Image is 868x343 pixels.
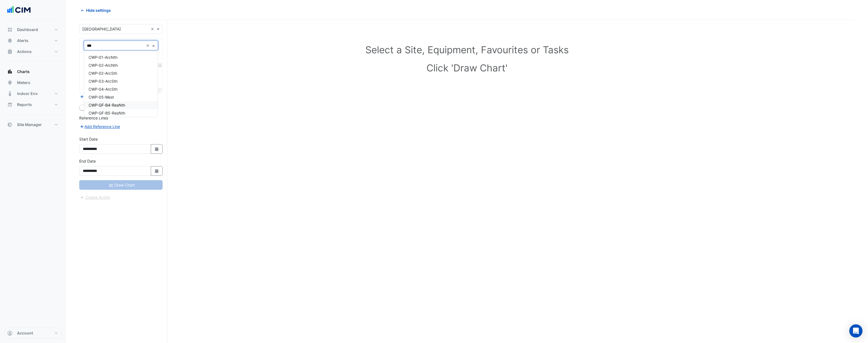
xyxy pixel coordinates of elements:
[4,99,62,110] button: Reports
[7,27,13,32] app-icon: Dashboard
[79,123,120,130] button: Add Reference Line
[89,95,114,99] span: CWP-05-West
[17,27,38,32] span: Dashboard
[7,38,13,43] app-icon: Alerts
[154,147,159,151] fa-icon: Select Date
[79,115,108,121] label: Reference Lines
[849,324,862,338] div: Open Intercom Messenger
[4,77,62,88] button: Meters
[89,63,118,68] span: CWP-02-ArcNth
[89,55,117,60] span: CWP-01-ArcNth
[91,44,843,55] h1: Select a Site, Equipment, Favourites or Tasks
[7,69,13,74] app-icon: Charts
[91,62,843,74] h1: Click 'Draw Chart'
[89,103,125,107] span: CWP-GF-B4-ResNth
[17,102,32,107] span: Reports
[7,80,13,85] app-icon: Meters
[4,328,62,339] button: Account
[17,49,32,54] span: Actions
[17,69,30,74] span: Charts
[79,93,113,100] button: Add Equipment
[4,35,62,46] button: Alerts
[7,102,13,107] app-icon: Reports
[4,24,62,35] button: Dashboard
[158,63,163,68] span: Choose Function
[79,195,110,199] app-escalated-ticket-create-button: Please correct errors first
[84,51,158,117] ng-dropdown-panel: Options list
[146,43,151,48] span: Clear
[17,80,30,85] span: Meters
[151,26,155,32] span: Clear
[7,91,13,96] app-icon: Indoor Env
[86,7,111,13] span: Hide settings
[79,158,96,164] label: End Date
[89,71,117,76] span: CWP-02-ArcSth
[17,330,33,336] span: Account
[89,87,117,91] span: CWP-04-ArcSth
[79,136,98,142] label: Start Date
[157,88,161,92] span: Clone Favourites and Tasks from this Equipment to other Equipment
[4,119,62,130] button: Site Manager
[154,169,159,173] fa-icon: Select Date
[17,91,38,96] span: Indoor Env
[4,88,62,99] button: Indoor Env
[17,38,28,43] span: Alerts
[89,111,125,115] span: CWP-GF-B5-ResNth
[4,46,62,57] button: Actions
[7,49,13,54] app-icon: Actions
[4,66,62,77] button: Charts
[79,5,114,15] button: Hide settings
[17,122,42,127] span: Site Manager
[89,79,117,83] span: CWP-03-ArcSth
[7,4,31,15] img: Company Logo
[7,122,13,127] app-icon: Site Manager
